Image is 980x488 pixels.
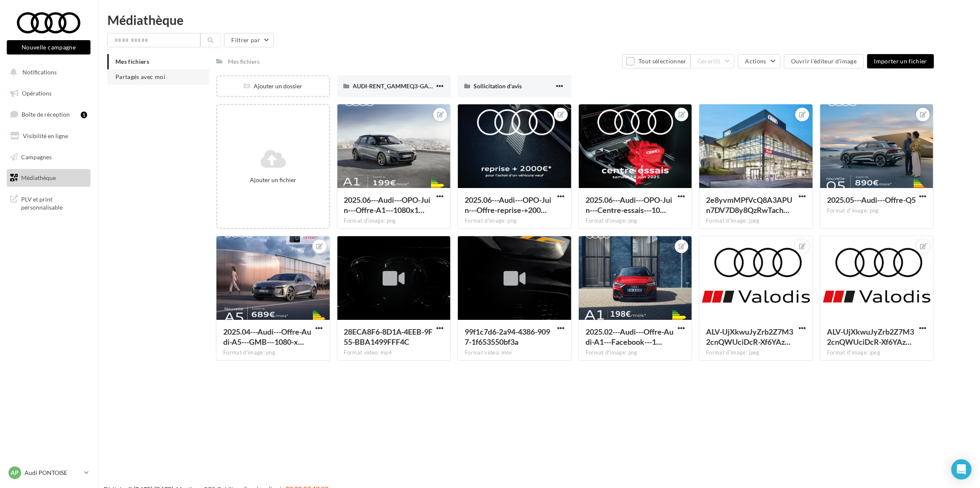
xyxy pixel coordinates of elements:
[706,217,806,225] div: Format d'image: jpeg
[706,349,806,357] div: Format d'image: jpeg
[827,207,927,215] div: Format d'image: png
[586,327,673,346] span: 2025.02---Audi---Offre-Audi-A1---Facebook---1080-x-1080
[874,57,927,65] span: Importer un fichier
[827,327,914,346] span: ALV-UjXkwuJyZrb2Z7M32cnQWUciDcR-Xf6YAz2GzvDJNNEh4BRllCn6
[115,73,165,80] span: Partagés avec moi
[465,195,551,215] span: 2025.06---Audi---OPO-Juin---Offre-reprise-+2000€---1080x1080
[465,349,564,357] div: Format video: mov
[344,217,444,225] div: Format d'image: png
[706,195,792,215] span: 2e8yvmMPfVcQ8A3APUn7DV7D8y8QzRwTachI0CRSDIAlUmhw5Exa5_I2B9o_gzOxOMWCkKH2CFPTfRfzmg=s0
[7,465,90,481] a: AP Audi PONTOISE
[21,174,56,181] span: Médiathèque
[827,195,916,204] span: 2025.05---Audi---Offre-Q5
[586,195,672,215] span: 2025.06---Audi---OPO-Juin---Centre-essais---1080x1080
[22,90,52,97] span: Opérations
[827,349,927,357] div: Format d'image: jpeg
[586,217,685,225] div: Format d'image: png
[5,63,89,81] button: Notifications
[115,58,149,65] span: Mes fichiers
[474,82,522,90] span: Sollicitation d'avis
[21,153,52,160] span: Campagnes
[344,349,444,357] div: Format video: mp4
[5,190,92,215] a: PLV et print personnalisable
[5,85,92,102] a: Opérations
[25,469,81,477] p: Audi PONTOISE
[22,111,70,118] span: Boîte de réception
[23,132,68,139] span: Visibilité en ligne
[353,82,547,90] span: AUDI-RENT_GAMMEQ3-GAMMEQ5_CARROUSEL-1080x1080_META (1)
[622,54,690,68] button: Tout sélectionner
[5,169,92,187] a: Médiathèque
[5,105,92,123] a: Boîte de réception1
[465,327,550,346] span: 99f1c7d6-2a94-4386-9097-1f653550bf3a
[690,54,735,68] button: Gérer(0)
[224,33,274,47] button: Filtrer par
[21,194,87,212] span: PLV et print personnalisable
[223,327,311,346] span: 2025.04---Audi---Offre-Audi-A5---GMB---1080-x-1080 -
[228,57,260,66] div: Mes fichiers
[344,327,433,346] span: 28ECA8F6-8D1A-4EEB-9F55-BBA1499FFF4C
[951,459,972,480] div: Open Intercom Messenger
[714,58,721,65] span: (0)
[344,195,431,215] span: 2025.06---Audi---OPO-Juin---Offre-A1---1080x1080
[867,54,934,68] button: Importer un fichier
[7,40,90,55] button: Nouvelle campagne
[221,176,326,184] div: Ajouter un fichier
[81,112,87,118] div: 1
[784,54,864,68] button: Ouvrir l'éditeur d'image
[22,68,57,76] span: Notifications
[5,127,92,145] a: Visibilité en ligne
[586,349,685,357] div: Format d'image: png
[745,57,766,65] span: Actions
[465,217,564,225] div: Format d'image: png
[738,54,780,68] button: Actions
[107,14,970,26] div: Médiathèque
[706,327,793,346] span: ALV-UjXkwuJyZrb2Z7M32cnQWUciDcR-Xf6YAz2GzvDJNNEh4BRllCn6
[11,469,19,477] span: AP
[5,148,92,166] a: Campagnes
[217,82,329,90] div: Ajouter un dossier
[223,349,323,357] div: Format d'image: png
